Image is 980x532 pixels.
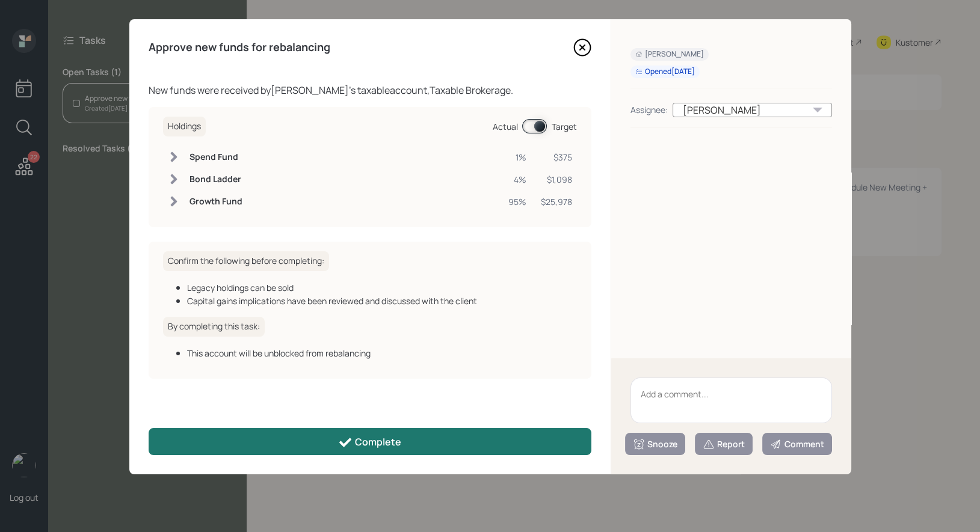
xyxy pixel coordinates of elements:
[508,173,526,186] div: 4%
[190,197,242,207] h6: Growth Fund
[338,435,401,450] div: Complete
[695,433,753,455] button: Report
[190,174,242,185] h6: Bond Ladder
[149,83,591,97] div: New funds were received by [PERSON_NAME] 's taxable account, Taxable Brokerage .
[163,117,206,136] h6: Holdings
[541,195,572,208] div: $25,978
[635,49,704,60] div: [PERSON_NAME]
[149,428,591,455] button: Complete
[625,433,685,455] button: Snooze
[508,151,526,164] div: 1%
[633,438,677,450] div: Snooze
[635,67,695,77] div: Opened [DATE]
[541,151,572,164] div: $375
[190,152,242,162] h6: Spend Fund
[703,438,745,450] div: Report
[187,281,577,294] div: Legacy holdings can be sold
[149,41,330,54] h4: Approve new funds for rebalancing
[770,438,824,450] div: Comment
[552,120,577,133] div: Target
[163,251,329,271] h6: Confirm the following before completing:
[493,120,518,133] div: Actual
[673,103,832,117] div: [PERSON_NAME]
[163,317,265,337] h6: By completing this task:
[187,295,577,307] div: Capital gains implications have been reviewed and discussed with the client
[762,433,832,455] button: Comment
[541,173,572,186] div: $1,098
[630,103,668,116] div: Assignee:
[508,195,526,208] div: 95%
[187,347,577,359] div: This account will be unblocked from rebalancing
